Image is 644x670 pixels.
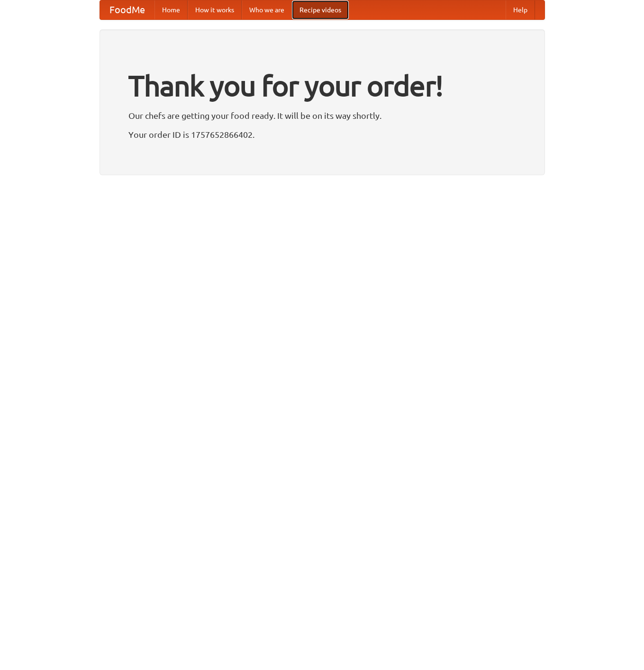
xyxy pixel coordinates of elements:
[292,0,349,19] a: Recipe videos
[188,0,242,19] a: How it works
[506,0,535,19] a: Help
[128,127,516,142] p: Your order ID is 1757652866402.
[242,0,292,19] a: Who we are
[100,0,154,19] a: FoodMe
[154,0,188,19] a: Home
[128,63,516,108] h1: Thank you for your order!
[128,108,516,123] p: Our chefs are getting your food ready. It will be on its way shortly.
